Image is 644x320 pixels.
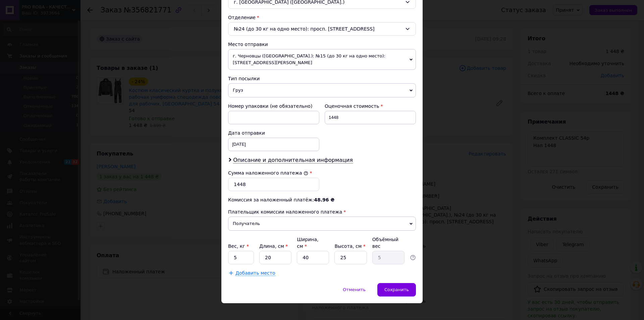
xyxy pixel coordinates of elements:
[228,103,319,109] div: Номер упаковки (не обязательно)
[384,287,409,292] span: Сохранить
[228,196,416,203] div: Комиссия за наложенный платёж:
[233,157,353,164] span: Описание и дополнительная информация
[228,14,416,21] div: Отделение
[228,170,308,176] label: Сумма наложенного платежа
[228,243,249,249] label: Вес, кг
[372,236,405,249] div: Объёмный вес
[228,217,416,231] span: Получатель
[228,76,260,81] span: Тип посылки
[343,287,366,292] span: Отменить
[325,103,416,109] div: Оценочная стоимость
[297,237,318,249] label: Ширина, см
[228,83,416,97] span: Груз
[228,209,342,215] span: Плательщик комиссии наложенного платежа
[314,197,334,202] span: 48.96 ₴
[228,130,319,136] div: Дата отправки
[228,49,416,70] span: г. Черновцы ([GEOGRAPHIC_DATA].): №15 (до 30 кг на одно место): [STREET_ADDRESS][PERSON_NAME]
[228,22,416,36] div: №24 (до 30 кг на одно место): просп. [STREET_ADDRESS]
[334,243,365,249] label: Высота, см
[259,243,288,249] label: Длина, см
[228,42,268,47] span: Место отправки
[235,270,275,276] span: Добавить место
